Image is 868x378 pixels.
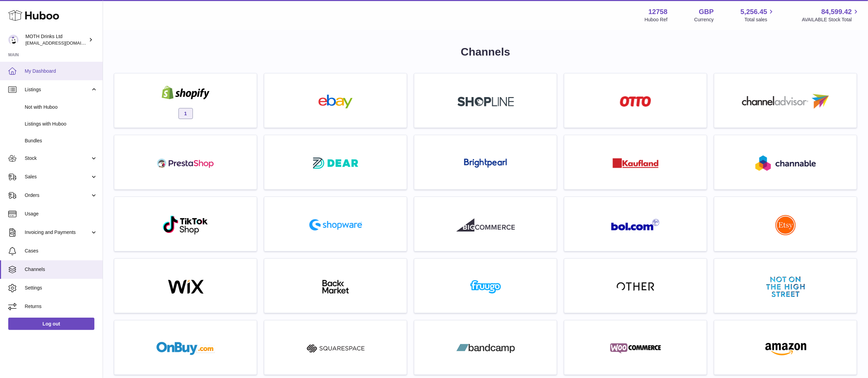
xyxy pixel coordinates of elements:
[718,324,853,371] a: amazon
[611,219,660,231] img: roseta-bol
[25,104,97,110] span: Not with Huboo
[744,16,775,23] span: Total sales
[157,156,215,170] img: roseta-prestashop
[418,262,553,309] a: fruugo
[118,262,253,309] a: wix
[178,108,193,119] span: 1
[118,139,253,186] a: roseta-prestashop
[718,77,853,124] a: roseta-channel-advisor
[802,7,860,23] a: 84,599.42 AVAILABLE Stock Total
[568,324,703,371] a: woocommerce
[25,33,87,46] div: MOTH Drinks Ltd
[25,192,90,199] span: Orders
[306,280,365,294] img: backmarket
[25,138,97,144] span: Bundles
[718,200,853,248] a: roseta-etsy
[645,16,668,23] div: Huboo Ref
[458,97,514,106] img: roseta-shopline
[118,200,253,248] a: roseta-tiktokshop
[268,139,403,186] a: roseta-dear
[311,155,360,171] img: roseta-dear
[306,342,365,355] img: squarespace
[25,211,97,217] span: Usage
[418,139,553,186] a: roseta-brightpearl
[268,324,403,371] a: squarespace
[114,45,857,59] h1: Channels
[568,200,703,248] a: roseta-bol
[268,262,403,309] a: backmarket
[756,342,815,355] img: amazon
[741,7,775,23] a: 5,256.45 Total sales
[118,324,253,371] a: onbuy
[157,342,215,355] img: onbuy
[802,16,860,23] span: AVAILABLE Stock Total
[741,7,767,16] span: 5,256.45
[613,158,659,168] img: roseta-kaufland
[8,318,94,330] a: Log out
[456,342,515,355] img: bandcamp
[620,96,651,107] img: roseta-otto
[25,174,90,180] span: Sales
[699,7,714,16] strong: GBP
[25,155,90,162] span: Stock
[268,200,403,248] a: roseta-shopware
[118,77,253,124] a: shopify 1
[648,7,668,16] strong: 12758
[306,216,365,233] img: roseta-shopware
[25,229,90,236] span: Invoicing and Payments
[157,86,215,99] img: shopify
[162,215,209,235] img: roseta-tiktokshop
[268,77,403,124] a: ebay
[25,285,97,291] span: Settings
[606,342,665,355] img: woocommerce
[755,155,816,171] img: roseta-channable
[464,158,507,168] img: roseta-brightpearl
[456,218,515,232] img: roseta-bigcommerce
[694,16,714,23] div: Currency
[8,35,19,45] img: internalAdmin-12758@internal.huboo.com
[418,77,553,124] a: roseta-shopline
[25,40,101,46] span: [EMAIL_ADDRESS][DOMAIN_NAME]
[821,7,852,16] span: 84,599.42
[568,139,703,186] a: roseta-kaufland
[568,262,703,309] a: other
[25,121,97,127] span: Listings with Huboo
[568,77,703,124] a: roseta-otto
[617,282,655,292] img: other
[766,276,805,297] img: notonthehighstreet
[775,215,796,235] img: roseta-etsy
[25,303,97,310] span: Returns
[718,262,853,309] a: notonthehighstreet
[456,280,515,294] img: fruugo
[25,266,97,273] span: Channels
[742,94,829,109] img: roseta-channel-advisor
[718,139,853,186] a: roseta-channable
[25,86,90,93] span: Listings
[418,200,553,248] a: roseta-bigcommerce
[25,248,97,254] span: Cases
[306,95,365,108] img: ebay
[418,324,553,371] a: bandcamp
[25,68,97,74] span: My Dashboard
[157,280,215,294] img: wix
